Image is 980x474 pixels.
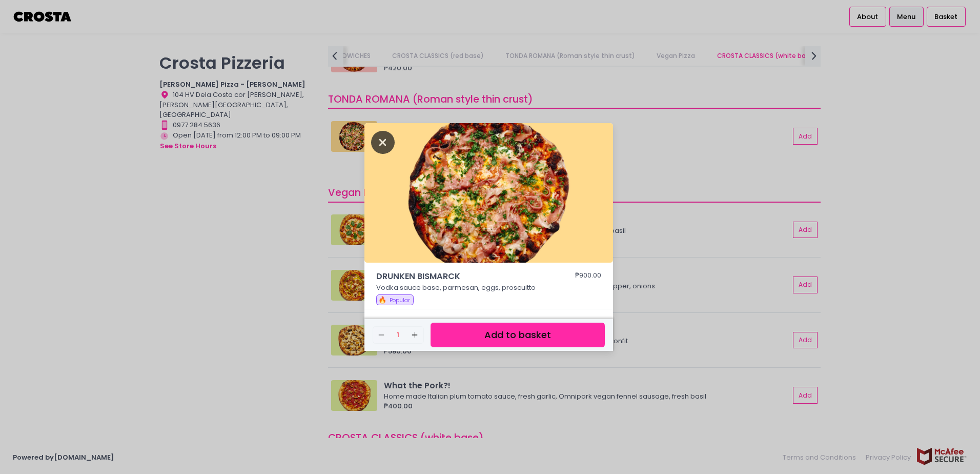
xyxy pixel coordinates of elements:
button: Add to basket [431,323,605,348]
span: DRUNKEN BISMARCK [376,270,545,283]
button: Close [371,136,395,147]
img: DRUNKEN BISMARCK [364,123,613,263]
p: Vodka sauce base, parmesan, eggs, proscuitto [376,283,602,293]
span: Popular [390,297,410,304]
span: 🔥 [378,295,386,305]
div: ₱900.00 [575,270,601,283]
